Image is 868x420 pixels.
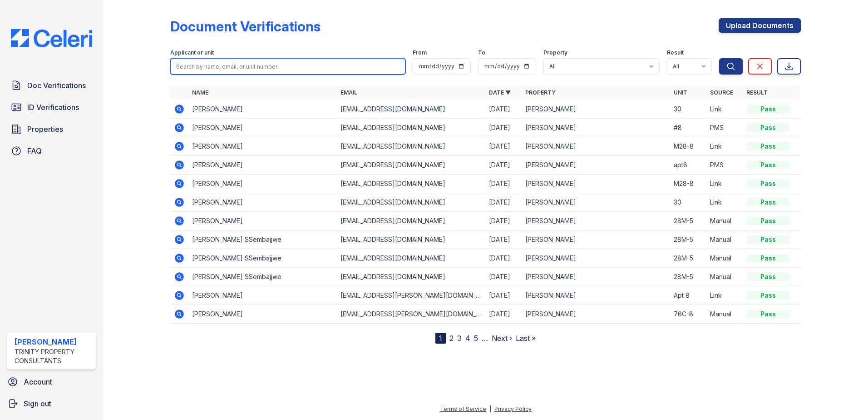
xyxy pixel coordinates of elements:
td: Manual [706,230,743,249]
td: [PERSON_NAME] SSembajjwe [188,230,337,249]
td: [DATE] [485,212,522,230]
td: 28M-5 [670,249,706,268]
td: [DATE] [485,119,522,137]
div: Pass [746,198,790,207]
td: [PERSON_NAME] [522,212,670,230]
td: [DATE] [485,100,522,119]
td: Manual [706,268,743,286]
td: [EMAIL_ADDRESS][DOMAIN_NAME] [337,100,485,119]
td: [DATE] [485,137,522,156]
td: [PERSON_NAME] [522,249,670,268]
span: Account [24,376,52,387]
td: [PERSON_NAME] [522,305,670,324]
td: [PERSON_NAME] [522,193,670,212]
td: [PERSON_NAME] [188,305,337,324]
td: Link [706,100,743,119]
td: [DATE] [485,193,522,212]
td: [PERSON_NAME] [188,286,337,305]
td: [PERSON_NAME] [522,268,670,286]
td: [EMAIL_ADDRESS][DOMAIN_NAME] [337,212,485,230]
td: [EMAIL_ADDRESS][DOMAIN_NAME] [337,175,485,193]
div: Document Verifications [170,18,321,35]
td: [EMAIL_ADDRESS][DOMAIN_NAME] [337,119,485,137]
a: Next › [492,334,512,343]
td: M28-8 [670,175,706,193]
td: [EMAIL_ADDRESS][DOMAIN_NAME] [337,230,485,249]
label: To [478,49,485,56]
td: [EMAIL_ADDRESS][DOMAIN_NAME] [337,249,485,268]
a: Property [525,89,556,96]
td: [EMAIL_ADDRESS][DOMAIN_NAME] [337,268,485,286]
td: [PERSON_NAME] [522,137,670,156]
td: PMS [706,119,743,137]
div: Pass [746,291,790,300]
a: 2 [449,334,454,343]
a: Last » [516,334,536,343]
a: Properties [7,120,96,138]
td: Manual [706,249,743,268]
td: [PERSON_NAME] [188,100,337,119]
td: [PERSON_NAME] [522,286,670,305]
td: [EMAIL_ADDRESS][PERSON_NAME][DOMAIN_NAME] [337,286,485,305]
div: Pass [746,216,790,225]
span: … [482,333,488,344]
td: [PERSON_NAME] [188,212,337,230]
td: [DATE] [485,286,522,305]
span: Sign out [24,398,51,409]
td: [PERSON_NAME] [522,100,670,119]
td: 28M-5 [670,212,706,230]
div: Pass [746,272,790,281]
div: 1 [435,333,446,344]
span: Doc Verifications [27,80,86,91]
td: [EMAIL_ADDRESS][DOMAIN_NAME] [337,156,485,175]
div: Pass [746,160,790,170]
a: Sign out [4,395,99,413]
td: [PERSON_NAME] [188,137,337,156]
div: Pass [746,142,790,151]
span: FAQ [27,145,42,156]
td: Manual [706,212,743,230]
a: Doc Verifications [7,76,96,95]
td: [PERSON_NAME] [522,156,670,175]
td: [PERSON_NAME] [188,119,337,137]
div: Pass [746,310,790,319]
td: [PERSON_NAME] [522,175,670,193]
a: Email [340,89,357,96]
td: Link [706,137,743,156]
a: Privacy Policy [494,405,532,412]
span: ID Verifications [27,102,79,113]
div: Trinity Property Consultants [15,347,92,365]
td: [EMAIL_ADDRESS][PERSON_NAME][DOMAIN_NAME] [337,305,485,324]
td: 30 [670,193,706,212]
td: [PERSON_NAME] [188,175,337,193]
div: | [489,405,491,412]
a: 3 [457,334,462,343]
td: [PERSON_NAME] [522,230,670,249]
td: [DATE] [485,249,522,268]
td: [PERSON_NAME] SSembajjwe [188,268,337,286]
a: Result [746,89,768,96]
td: [DATE] [485,305,522,324]
label: From [413,49,427,56]
a: Name [192,89,208,96]
a: Account [4,373,99,391]
td: [EMAIL_ADDRESS][DOMAIN_NAME] [337,137,485,156]
div: Pass [746,235,790,244]
a: Upload Documents [719,18,801,33]
td: 30 [670,100,706,119]
div: Pass [746,123,790,132]
td: Link [706,286,743,305]
a: Date ▼ [489,89,511,96]
span: Properties [27,124,63,135]
td: [DATE] [485,268,522,286]
td: [PERSON_NAME] [188,156,337,175]
td: [DATE] [485,230,522,249]
div: [PERSON_NAME] [15,336,92,347]
a: FAQ [7,142,96,160]
div: Pass [746,179,790,188]
td: 28M-5 [670,230,706,249]
a: 4 [465,334,470,343]
a: ID Verifications [7,98,96,116]
label: Property [543,49,567,56]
